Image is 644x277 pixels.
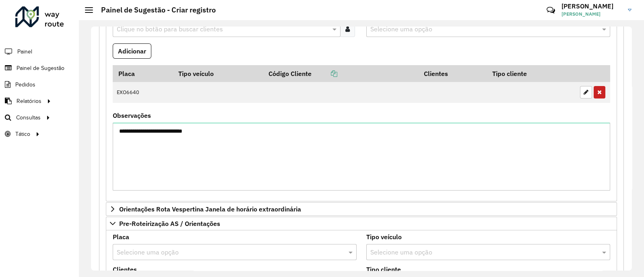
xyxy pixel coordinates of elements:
[113,65,173,82] th: Placa
[106,217,617,230] a: Pre-Roteirização AS / Orientações
[17,47,32,56] span: Painel
[561,2,622,10] h3: [PERSON_NAME]
[15,130,30,138] span: Tático
[113,43,151,59] button: Adicionar
[17,64,64,72] span: Painel de Sugestão
[312,70,337,78] a: Copiar
[113,111,151,120] label: Observações
[15,80,35,89] span: Pedidos
[487,65,576,82] th: Tipo cliente
[173,65,263,82] th: Tipo veículo
[561,10,622,18] span: [PERSON_NAME]
[93,6,216,14] h2: Painel de Sugestão - Criar registro
[119,206,301,212] span: Orientações Rota Vespertina Janela de horário extraordinária
[366,232,402,242] label: Tipo veículo
[263,65,419,82] th: Código Cliente
[419,65,487,82] th: Clientes
[542,2,559,19] a: Contato Rápido
[106,202,617,216] a: Orientações Rota Vespertina Janela de horário extraordinária
[113,265,137,274] label: Clientes
[113,82,173,103] td: EXO6640
[17,97,41,105] span: Relatórios
[16,113,41,122] span: Consultas
[113,232,129,242] label: Placa
[366,265,401,274] label: Tipo cliente
[119,220,220,227] span: Pre-Roteirização AS / Orientações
